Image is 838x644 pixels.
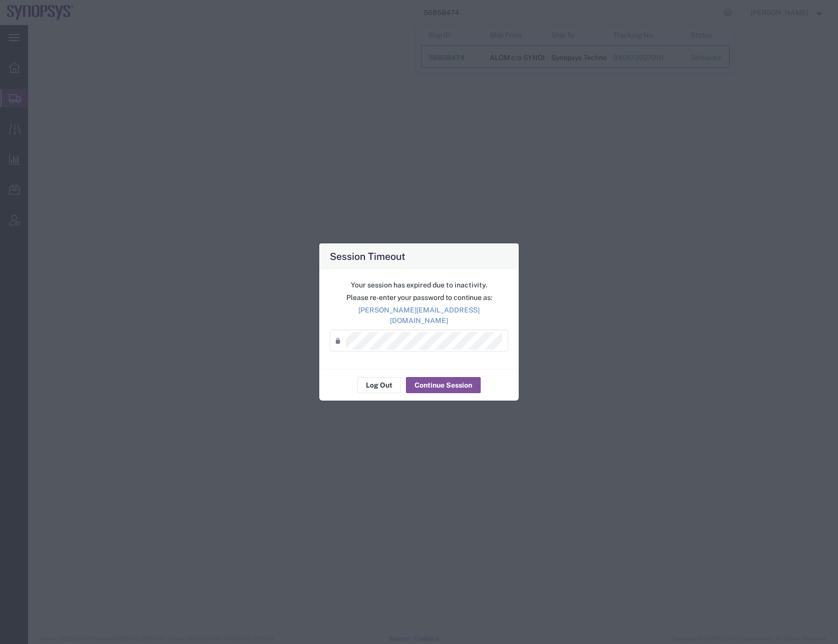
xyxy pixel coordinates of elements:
button: Continue Session [406,377,481,393]
p: Your session has expired due to inactivity. [330,280,508,290]
h4: Session Timeout [330,249,405,263]
p: Please re-enter your password to continue as: [330,292,508,303]
button: Log Out [357,377,401,393]
p: [PERSON_NAME][EMAIL_ADDRESS][DOMAIN_NAME] [330,305,508,326]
